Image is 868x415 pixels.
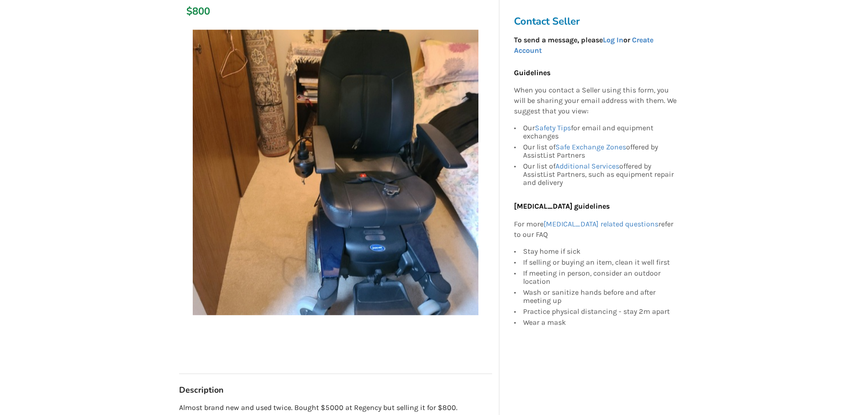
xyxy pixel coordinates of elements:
div: If selling or buying an item, clean it well first [523,257,677,268]
p: For more refer to our FAQ [514,219,677,240]
a: Log In [603,36,623,44]
div: $800 [186,5,191,18]
div: If meeting in person, consider an outdoor location [523,268,677,287]
h3: Contact Seller [514,15,682,28]
a: [MEDICAL_DATA] related questions [544,220,658,228]
img: electric wheelchair -scooter-mobility-coquitlam-assistlist-listing [193,30,478,315]
h3: Description [179,385,492,395]
div: Practice physical distancing - stay 2m apart [523,306,677,317]
a: Safety Tips [535,123,571,132]
b: [MEDICAL_DATA] guidelines [514,202,610,210]
div: Our for email and equipment exchanges [523,124,677,142]
div: Wash or sanitize hands before and after meeting up [523,287,677,306]
a: Additional Services [555,162,619,170]
div: Our list of offered by AssistList Partners, such as equipment repair and delivery [523,161,677,187]
b: Guidelines [514,68,550,77]
p: When you contact a Seller using this form, you will be sharing your email address with them. We s... [514,86,677,117]
a: Safe Exchange Zones [555,143,626,151]
div: Our list of offered by AssistList Partners [523,142,677,161]
div: Stay home if sick [523,247,677,257]
strong: To send a message, please or [514,36,653,55]
div: Wear a mask [523,317,677,327]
